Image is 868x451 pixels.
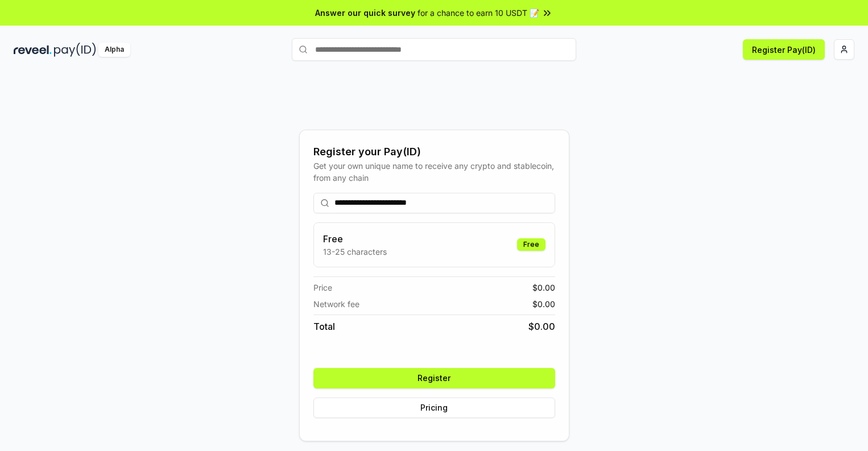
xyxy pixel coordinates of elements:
[313,320,335,333] span: Total
[313,398,555,418] button: Pricing
[418,7,539,19] span: for a chance to earn 10 USDT 📝
[313,144,555,160] div: Register your Pay(ID)
[517,238,545,251] div: Free
[532,298,555,310] span: $ 0.00
[323,246,387,258] p: 13-25 characters
[313,160,555,184] div: Get your own unique name to receive any crypto and stablecoin, from any chain
[528,320,555,333] span: $ 0.00
[743,39,825,60] button: Register Pay(ID)
[315,7,415,19] span: Answer our quick survey
[14,43,52,57] img: reveel_dark
[313,298,359,310] span: Network fee
[313,368,555,388] button: Register
[54,43,96,57] img: pay_id
[323,232,387,246] h3: Free
[313,282,332,293] span: Price
[532,282,555,293] span: $ 0.00
[98,43,130,57] div: Alpha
